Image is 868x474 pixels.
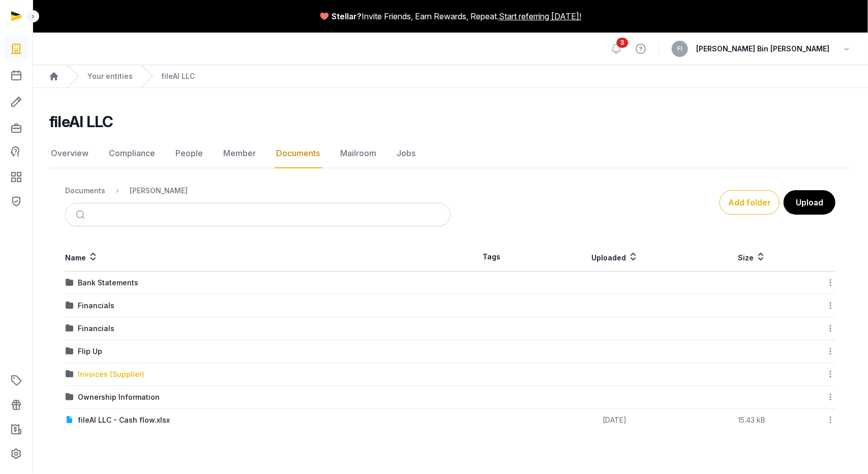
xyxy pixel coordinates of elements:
a: People [173,139,205,168]
div: Flip Up [78,346,102,357]
nav: Tabs [49,139,852,168]
th: Size [696,243,807,272]
div: Bank Statements [78,278,138,288]
th: Name [65,243,451,272]
nav: Breadcrumb [33,65,868,88]
button: FI [672,41,688,57]
a: Mailroom [338,139,378,168]
img: folder.svg [66,370,74,378]
h2: fileAI LLC [49,112,113,131]
a: Start referring [DATE]! [499,10,581,22]
span: [DATE] [603,416,626,424]
a: Your entities [87,71,133,81]
div: Ownership Information [78,392,160,402]
a: Documents [274,139,322,168]
div: [PERSON_NAME] [130,186,188,196]
th: Tags [451,243,533,272]
img: folder.svg [66,347,74,355]
a: fileAI LLC [161,71,195,81]
nav: Breadcrumb [65,179,451,203]
span: FI [677,46,682,52]
a: Compliance [107,139,157,168]
img: folder.svg [66,393,74,401]
button: Upload [784,190,835,215]
img: folder.svg [66,279,74,287]
span: Stellar? [332,10,362,22]
img: folder.svg [66,324,74,333]
a: Overview [49,139,91,168]
div: fileAI LLC - Cash flow.xlsx [78,415,170,425]
img: folder.svg [66,302,74,310]
div: Financials [78,301,114,311]
span: [PERSON_NAME] Bin [PERSON_NAME] [696,43,829,55]
th: Uploaded [533,243,697,272]
div: Invoices (Supplier) [78,369,144,379]
a: Jobs [395,139,417,168]
button: Submit [70,203,94,226]
div: Financials [78,323,114,334]
iframe: Chat Widget [685,356,868,474]
img: document.svg [66,416,74,424]
button: Add folder [720,190,780,215]
div: Documents [65,186,105,196]
span: 3 [617,38,628,48]
a: Member [221,139,258,168]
